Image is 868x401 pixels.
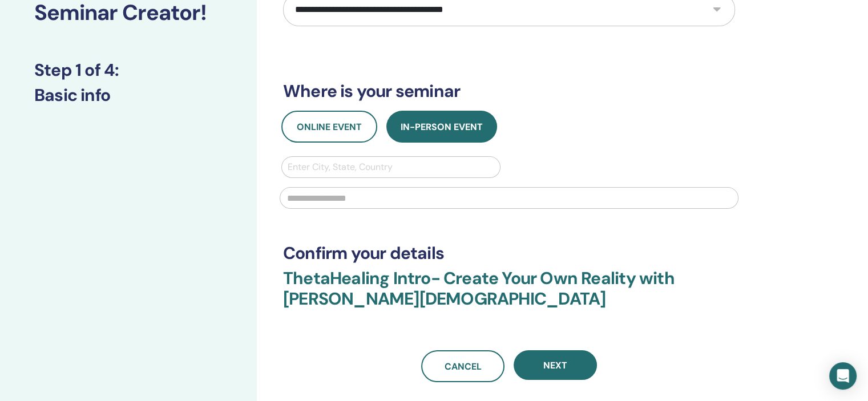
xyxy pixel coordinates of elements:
[283,81,735,102] h3: Where is your seminar
[297,121,362,133] span: Online Event
[543,359,567,371] span: Next
[34,85,223,106] h3: Basic info
[386,111,497,143] button: In-Person Event
[34,60,223,80] h3: Step 1 of 4 :
[421,350,504,382] a: Cancel
[401,121,483,133] span: In-Person Event
[829,362,857,390] div: Open Intercom Messenger
[283,243,735,264] h3: Confirm your details
[514,350,597,380] button: Next
[445,361,482,372] span: Cancel
[283,268,735,323] h3: ThetaHealing Intro- Create Your Own Reality with [PERSON_NAME][DEMOGRAPHIC_DATA]
[281,111,377,143] button: Online Event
